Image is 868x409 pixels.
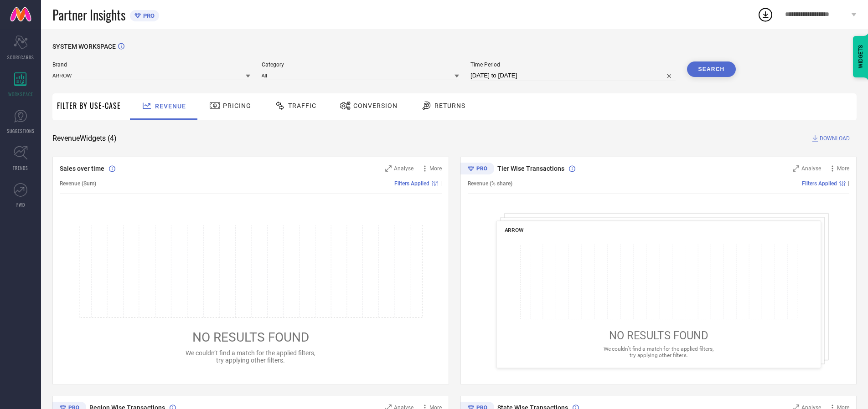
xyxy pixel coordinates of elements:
[186,349,315,364] span: We couldn’t find a match for the applied filters, try applying other filters.
[52,134,117,143] span: Revenue Widgets ( 4 )
[60,180,96,187] span: Revenue (Sum)
[7,128,35,134] span: SUGGESTIONS
[687,61,736,77] button: Search
[468,180,512,187] span: Revenue (% share)
[155,102,186,110] span: Revenue
[801,165,821,172] span: Analyse
[13,164,28,171] span: TRENDS
[52,61,250,68] span: Brand
[192,330,309,345] span: NO RESULTS FOUND
[609,329,708,342] span: NO RESULTS FOUND
[848,180,849,187] span: |
[793,165,799,172] svg: Zoom
[288,102,316,109] span: Traffic
[837,165,849,172] span: More
[16,201,25,208] span: FWD
[60,165,104,172] span: Sales over time
[57,100,121,111] span: Filter By Use-Case
[497,165,564,172] span: Tier Wise Transactions
[394,180,429,187] span: Filters Applied
[470,61,676,68] span: Time Period
[802,180,837,187] span: Filters Applied
[820,134,850,143] span: DOWNLOAD
[262,61,460,68] span: Category
[8,91,33,97] span: WORKSPACE
[603,346,713,358] span: We couldn’t find a match for the applied filters, try applying other filters.
[223,102,251,109] span: Pricing
[385,165,392,172] svg: Zoom
[52,43,116,50] span: SYSTEM WORKSPACE
[434,102,465,109] span: Returns
[7,54,34,61] span: SCORECARDS
[141,12,155,19] span: PRO
[394,165,413,172] span: Analyse
[470,70,676,81] input: Select time period
[440,180,442,187] span: |
[504,227,523,233] span: ARROW
[757,6,774,23] div: Open download list
[460,163,494,176] div: Premium
[429,165,442,172] span: More
[52,5,125,24] span: Partner Insights
[353,102,398,109] span: Conversion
